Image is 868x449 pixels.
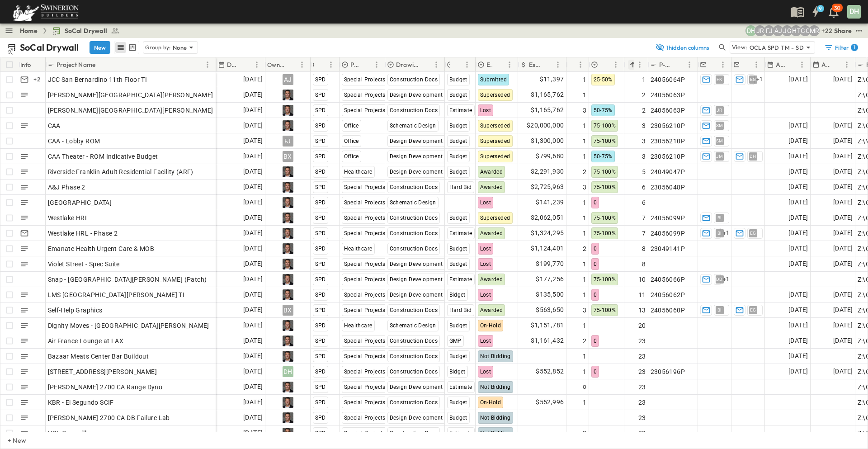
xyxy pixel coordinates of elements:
[449,107,472,113] span: Estimate
[723,229,730,238] span: + 1
[344,199,386,206] span: Special Projects
[462,59,472,70] button: Menu
[265,57,311,72] div: Owner
[344,169,373,175] span: Healthcare
[651,121,685,130] span: 23056210P
[243,166,263,177] span: [DATE]
[480,246,491,252] span: Lost
[243,274,263,284] span: [DATE]
[390,246,438,252] span: Construction Docs
[57,60,95,69] p: Project Name
[594,76,613,83] span: 25-50%
[20,41,79,54] p: SoCal Drywall
[390,261,443,267] span: Design Development
[480,92,510,98] span: Superseded
[831,60,841,70] button: Sort
[11,2,80,21] img: 6c363589ada0b36f064d841b69d3a419a338230e66bb0a533688fa5cc3e9e735.png
[552,59,563,70] button: Menu
[283,90,293,100] img: Profile Picture
[674,60,684,70] button: Sort
[283,228,293,239] img: Profile Picture
[243,228,263,238] span: [DATE]
[449,230,472,236] span: Estimate
[283,351,293,362] img: Profile Picture
[243,90,263,100] span: [DATE]
[390,76,438,83] span: Construction Docs
[708,60,717,70] button: Sort
[48,213,89,222] span: Westlake HRL
[684,59,695,70] button: Menu
[48,229,118,238] span: Westlake HRL - Phase 2
[449,261,467,267] span: Budget
[494,60,504,70] button: Sort
[344,246,373,252] span: Healthcare
[741,60,751,70] button: Sort
[227,60,240,69] p: Due Date
[390,153,443,160] span: Design Development
[833,228,853,238] span: [DATE]
[390,138,443,144] span: Design Development
[19,57,46,72] div: Info
[344,276,386,283] span: Special Projects
[48,275,207,284] span: Snap - [GEOGRAPHIC_DATA][PERSON_NAME] (Patch)
[315,199,326,206] span: SPD
[114,41,139,54] div: table view
[833,120,853,131] span: [DATE]
[583,229,586,238] span: 1
[650,41,715,54] button: 1hidden columns
[480,169,503,175] span: Awarded
[390,184,438,190] span: Construction Docs
[776,60,785,69] p: Anticipated Start
[834,26,852,35] div: Share
[833,197,853,208] span: [DATE]
[315,153,326,160] span: SPD
[642,229,646,238] span: 7
[642,198,646,207] span: 6
[371,59,382,70] button: Menu
[283,320,293,331] img: Profile Picture
[243,120,263,131] span: [DATE]
[642,152,646,161] span: 3
[750,156,756,156] span: DH
[283,166,293,177] img: Profile Picture
[480,153,510,160] span: Superseded
[583,152,586,161] span: 1
[583,167,586,176] span: 2
[361,60,371,70] button: Sort
[750,233,756,233] span: EG
[350,60,359,69] p: Primary Market
[634,59,645,70] button: Menu
[819,5,822,12] h6: 9
[449,246,467,252] span: Budget
[594,153,613,160] span: 50-75%
[594,184,616,190] span: 75-100%
[732,43,748,52] p: View:
[480,184,503,190] span: Awarded
[287,60,297,70] button: Sort
[651,275,685,284] span: 24056066P
[344,261,386,267] span: Special Projects
[583,90,586,99] span: 1
[841,59,852,70] button: Menu
[48,183,85,192] span: A&J Phase 2
[854,44,855,51] h6: 1
[788,213,808,223] span: [DATE]
[788,74,808,85] span: [DATE]
[283,213,293,223] img: Profile Picture
[717,59,728,70] button: Menu
[833,243,853,254] span: [DATE]
[716,156,723,156] span: JM
[531,182,564,192] span: $2,725,963
[642,121,646,130] span: 3
[833,74,853,85] span: [DATE]
[32,74,42,85] div: + 2
[821,60,830,69] p: Anticipated Finish
[788,228,808,238] span: [DATE]
[536,197,564,208] span: $141,239
[834,5,840,12] p: 30
[480,261,491,267] span: Lost
[583,198,586,207] span: 1
[583,183,586,192] span: 3
[315,184,326,190] span: SPD
[449,169,467,175] span: Budget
